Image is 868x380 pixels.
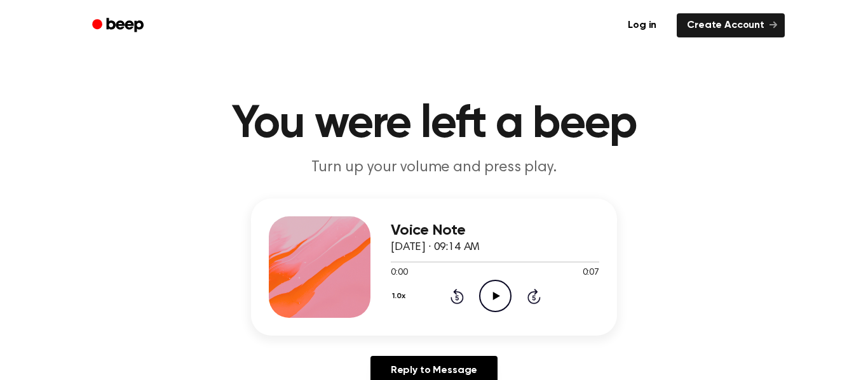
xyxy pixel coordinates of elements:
span: 0:07 [583,266,599,280]
a: Create Account [677,13,785,37]
p: Turn up your volume and press play. [190,157,678,178]
a: Log in [615,11,669,40]
h1: You were left a beep [109,102,759,147]
h3: Voice Note [391,222,599,239]
button: 1.0x [391,285,410,307]
a: Beep [83,13,155,38]
span: 0:00 [391,266,407,280]
span: [DATE] · 09:14 AM [391,242,480,253]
